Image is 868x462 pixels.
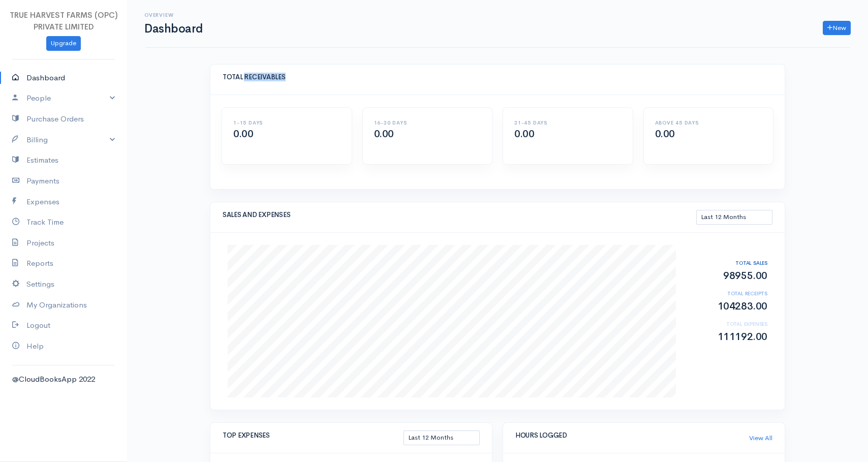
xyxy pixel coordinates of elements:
[10,10,118,32] span: TRUE HARVEST FARMS (OPC) PRIVATE LIMITED
[46,36,81,51] a: Upgrade
[144,22,203,35] h1: Dashboard
[686,270,767,282] h2: 98955.00
[686,331,767,343] h2: 111192.00
[823,21,851,36] a: New
[514,128,534,140] span: 0.00
[374,120,481,126] h6: 16-30 DAYS
[686,260,767,266] h6: TOTAL SALES
[686,301,767,312] h2: 104283.00
[233,120,340,126] h6: 1-15 DAYS
[233,128,253,140] span: 0.00
[374,128,394,140] span: 0.00
[223,74,772,81] h5: TOTAL RECEIVABLES
[514,120,622,126] h6: 31-45 DAYS
[515,432,749,439] h5: HOURS LOGGED
[12,374,115,385] div: @CloudBooksApp 2022
[223,211,696,219] h5: SALES AND EXPENSES
[686,321,767,327] h6: TOTAL EXPENSES
[655,120,762,126] h6: ABOVE 45 DAYS
[749,433,772,443] a: View All
[655,128,675,140] span: 0.00
[686,291,767,296] h6: TOTAL RECEIPTS
[144,12,203,18] h6: Overview
[223,432,404,439] h5: TOP EXPENSES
